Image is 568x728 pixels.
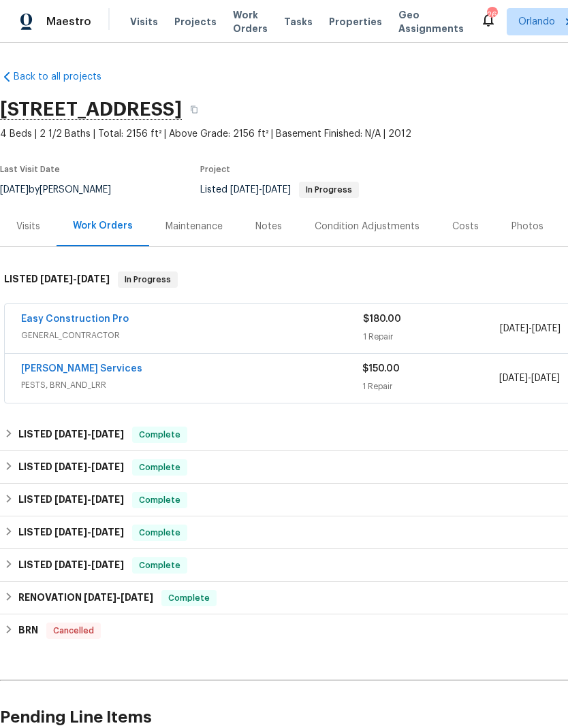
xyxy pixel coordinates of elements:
span: Geo Assignments [398,8,464,35]
span: Projects [174,15,217,29]
span: Cancelled [48,624,99,638]
span: [DATE] [230,185,259,195]
div: 1 Repair [362,380,499,393]
span: Properties [329,15,382,29]
span: PESTS, BRN_AND_LRR [21,378,362,392]
span: In Progress [300,186,358,194]
span: - [54,527,124,537]
span: Complete [133,526,186,540]
span: [DATE] [40,274,73,284]
span: - [84,593,153,602]
span: Complete [163,591,215,605]
span: - [54,560,124,569]
button: Copy Address [182,97,206,122]
div: Costs [452,220,479,233]
span: Complete [133,461,186,474]
h6: LISTED [18,492,124,508]
div: Notes [255,220,282,233]
span: Tasks [284,17,313,27]
span: [DATE] [84,593,116,602]
span: [DATE] [91,429,124,439]
div: Visits [16,220,40,233]
span: - [230,185,291,195]
h6: LISTED [18,427,124,443]
span: $180.00 [363,314,401,324]
span: [DATE] [54,429,87,439]
span: [DATE] [77,274,110,284]
h6: RENOVATION [18,590,153,606]
div: 26 [487,8,496,22]
span: - [54,462,124,471]
a: Easy Construction Pro [21,314,129,324]
span: Listed [200,185,359,195]
h6: LISTED [18,459,124,476]
h6: LISTED [18,525,124,541]
span: Visits [130,15,158,29]
span: - [499,371,560,385]
span: Complete [133,428,186,442]
span: [DATE] [54,527,87,537]
span: [DATE] [91,560,124,569]
h6: LISTED [4,271,110,288]
span: [DATE] [532,324,561,333]
span: - [54,429,124,439]
h6: LISTED [18,557,124,574]
span: Maestro [46,15,91,29]
span: Complete [133,493,186,507]
span: - [40,274,110,284]
div: Work Orders [73,219,133,233]
span: Complete [133,559,186,572]
span: [DATE] [531,374,560,383]
span: - [500,322,561,335]
span: [DATE] [54,560,87,569]
div: Maintenance [165,220,223,233]
span: Project [200,165,230,173]
span: [DATE] [91,462,124,471]
div: Photos [511,220,543,233]
span: $150.00 [362,364,400,374]
span: [DATE] [121,593,153,602]
span: Orlando [518,15,555,29]
span: Work Orders [233,8,268,35]
div: Condition Adjustments [315,220,420,233]
span: [DATE] [54,462,87,471]
span: [DATE] [499,374,528,383]
div: 1 Repair [363,330,500,344]
span: [DATE] [54,495,87,504]
h6: BRN [18,623,38,639]
span: [DATE] [500,324,528,333]
span: [DATE] [91,527,124,537]
span: In Progress [119,273,176,286]
span: [DATE] [262,185,291,195]
span: GENERAL_CONTRACTOR [21,329,363,342]
span: [DATE] [91,495,124,504]
span: - [54,495,124,504]
a: [PERSON_NAME] Services [21,364,142,374]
